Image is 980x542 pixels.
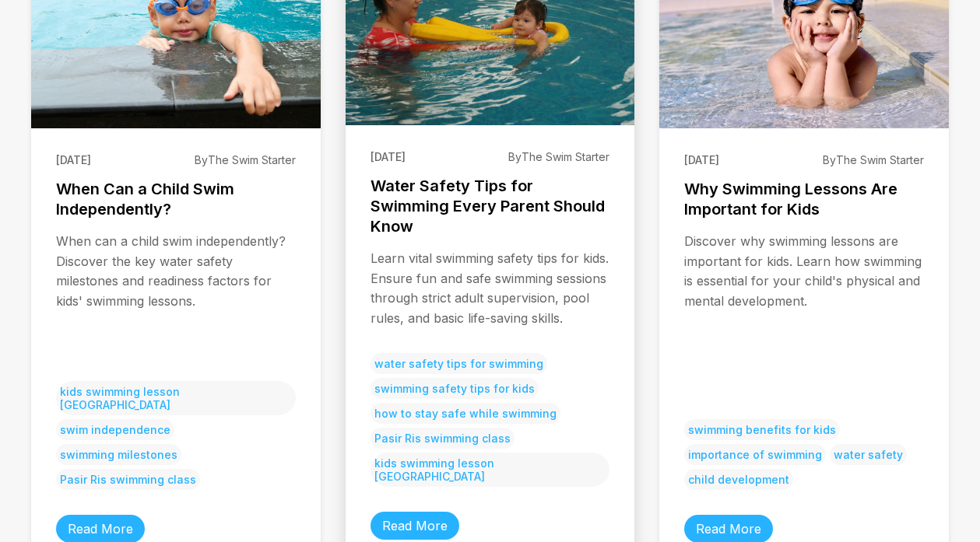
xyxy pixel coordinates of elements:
span: Pasir Ris swimming class [371,428,515,449]
p: When can a child swim independently? Discover the key water safety milestones and readiness facto... [56,232,296,356]
span: water safety [830,444,907,465]
h3: Why Swimming Lessons Are Important for Kids [684,179,924,219]
p: Learn vital swimming safety tips for kids. Ensure fun and safe swimming sessions through strict a... [371,249,610,328]
span: By The Swim Starter [195,153,296,166]
span: [DATE] [56,153,91,166]
span: By The Swim Starter [508,150,609,163]
span: importance of swimming [684,444,826,465]
span: child development [684,469,793,490]
span: [DATE] [684,153,719,166]
span: water safety tips for swimming [371,353,547,374]
a: Read More [371,512,459,540]
span: kids swimming lesson [GEOGRAPHIC_DATA] [56,381,296,415]
span: [DATE] [371,150,406,163]
span: Pasir Ris swimming class [56,469,200,490]
span: swimming safety tips for kids [371,378,539,399]
p: Discover why swimming lessons are important for kids. Learn how swimming is essential for your ch... [684,232,924,394]
h3: When Can a Child Swim Independently? [56,179,296,219]
h3: Water Safety Tips for Swimming Every Parent Should Know [371,176,610,236]
span: swim independence [56,419,174,440]
span: swimming milestones [56,444,181,465]
span: kids swimming lesson [GEOGRAPHIC_DATA] [371,453,610,487]
span: how to stay safe while swimming [371,403,560,424]
span: swimming benefits for kids [684,419,840,440]
span: By The Swim Starter [823,153,924,166]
